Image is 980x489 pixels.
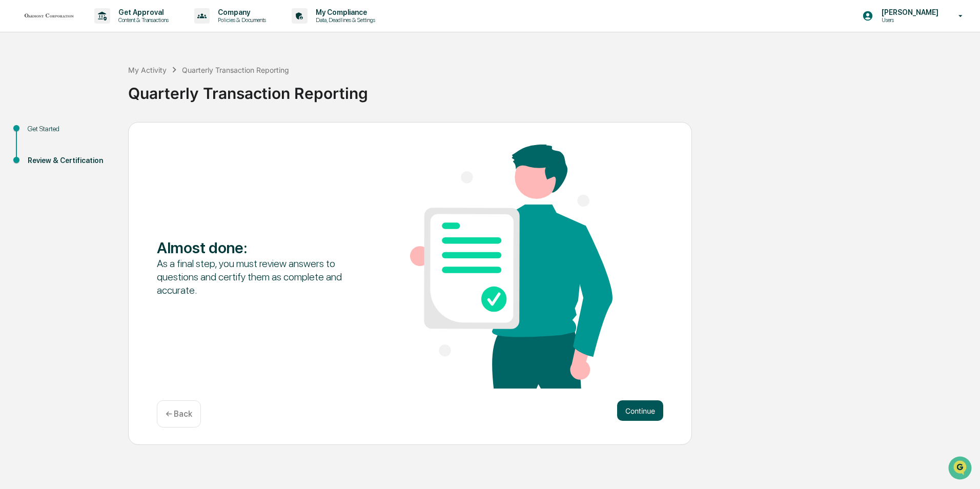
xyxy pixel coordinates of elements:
a: 🔎Data Lookup [6,145,69,163]
p: Policies & Documents [210,16,271,24]
iframe: Open customer support [947,455,975,483]
div: Start new chat [35,78,168,89]
span: Data Lookup [21,149,65,159]
a: 🗄️Attestations [70,125,131,144]
div: 🖐️ [10,130,18,138]
div: Get Started [28,124,112,134]
p: Company [210,8,271,16]
p: [PERSON_NAME] [873,8,944,16]
p: How can we help? [10,22,187,38]
img: 1746055101610-c473b297-6a78-478c-a979-82029cc54cd1 [10,78,29,97]
div: Quarterly Transaction Reporting [182,66,289,74]
p: ← Back [166,409,192,419]
span: Pylon [102,174,124,181]
div: As a final step, you must review answers to questions and certify them as complete and accurate. [157,257,359,297]
p: Get Approval [110,8,174,16]
div: We're available if you need us! [35,89,130,97]
button: Continue [617,400,663,421]
div: My Activity [128,66,167,74]
p: My Compliance [308,8,380,16]
a: Powered byPylon [72,173,124,181]
button: Start new chat [174,81,187,94]
img: Almost done [410,145,612,389]
div: Review & Certification [28,155,112,166]
p: Data, Deadlines & Settings [308,16,380,24]
p: Users [873,16,944,24]
p: Content & Transactions [110,16,174,24]
img: logo [25,12,74,19]
a: 🖐️Preclearance [6,125,70,144]
span: Attestations [85,129,127,139]
div: 🗄️ [74,130,83,138]
div: 🔎 [10,150,18,158]
div: Quarterly Transaction Reporting [128,76,975,103]
div: Almost done : [157,238,359,257]
span: Preclearance [21,129,66,139]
